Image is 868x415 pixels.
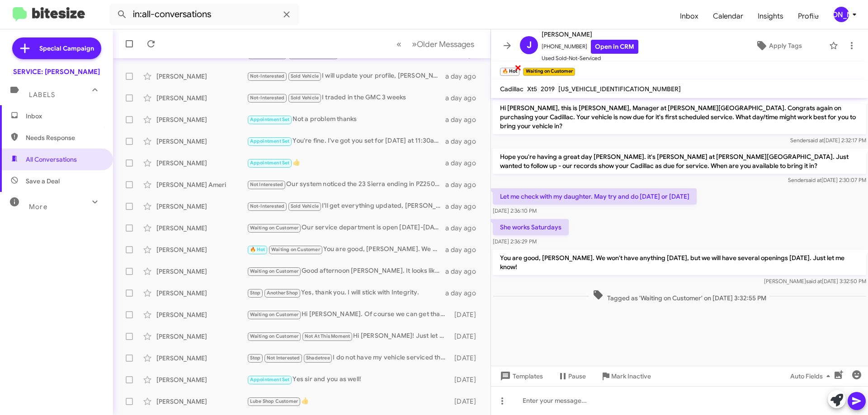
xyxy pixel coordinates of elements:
div: Our service department is open [DATE]-[DATE], 730-530 and Saturdays from 8-3. We are booking into... [247,223,445,233]
div: You are good, [PERSON_NAME]. We won't have anything [DATE], but we will have several openings [DA... [247,244,445,255]
button: [PERSON_NAME] [826,7,858,22]
button: Pause [550,368,593,384]
span: Older Messages [417,39,474,49]
span: Special Campaign [39,44,94,53]
div: [PERSON_NAME] [834,7,849,22]
span: Used Sold-Not-Serviced [542,54,638,63]
span: Appointment Set [250,377,290,382]
div: [PERSON_NAME] [156,159,247,168]
div: I will update your profile, [PERSON_NAME]. Thank you for letting us know. Have a wonderful rest o... [247,71,445,81]
span: Templates [498,368,543,384]
div: [DATE] [450,310,483,319]
span: Not Interested [250,182,283,187]
div: 👍 [247,158,445,168]
div: Our system noticed the 23 Sierra ending in PZ250832 was here last November and was sending a "rem... [247,179,445,190]
button: Previous [391,35,407,53]
span: Sold Vehicle [291,73,319,79]
div: [PERSON_NAME] [156,137,247,146]
span: Labels [29,91,55,99]
span: Waiting on Customer [250,312,299,317]
div: [PERSON_NAME] [156,332,247,341]
div: a day ago [445,93,483,103]
span: Tagged as 'Waiting on Customer' on [DATE] 3:32:55 PM [589,289,770,303]
span: [PERSON_NAME] [542,29,638,40]
button: Mark Inactive [593,368,658,384]
span: Apply Tags [769,37,802,54]
small: Waiting on Customer [523,68,575,76]
a: Open in CRM [591,40,638,54]
span: Inbox [26,112,103,121]
div: Not a problem thanks [247,114,445,125]
div: a day ago [445,159,483,168]
span: Waiting on Customer [250,268,299,274]
div: a day ago [445,137,483,146]
span: said at [806,177,821,183]
span: said at [806,278,822,284]
span: Another Shop [267,290,298,296]
span: [PHONE_NUMBER] [542,40,638,54]
p: Let me check with my daughter. May try and do [DATE] or [DATE] [493,188,697,205]
span: Waiting on Customer [250,333,299,339]
span: Auto Fields [790,368,834,384]
div: [PERSON_NAME] [156,310,247,319]
span: Sender [DATE] 2:30:07 PM [788,177,866,183]
div: [DATE] [450,397,483,406]
span: [DATE] 2:36:10 PM [493,207,537,214]
div: [PERSON_NAME] [156,224,247,233]
div: Hi [PERSON_NAME]. Of course we can get that rescheduled for y'all. My first opening is [DATE] at ... [247,309,450,320]
div: a day ago [445,115,483,124]
span: J [527,38,532,52]
button: Templates [491,368,550,384]
span: said at [808,137,824,144]
span: Sender [DATE] 2:32:17 PM [790,137,866,144]
span: « [396,38,401,50]
a: Profile [791,3,826,29]
div: [PERSON_NAME] [156,115,247,124]
a: Calendar [706,3,750,29]
span: Pause [568,368,586,384]
span: Waiting on Customer [271,247,320,252]
span: Save a Deal [26,177,60,186]
div: You're fine. I've got you set for [DATE] at 11:30am, [PERSON_NAME]. And this will be a free oil c... [247,136,445,146]
div: Yes, thank you. I will stick with Integrity. [247,288,445,298]
div: SERVICE: [PERSON_NAME] [13,67,100,76]
span: Not-Interested [250,95,285,101]
span: Insights [750,3,791,29]
span: Needs Response [26,133,103,142]
span: Waiting on Customer [250,225,299,231]
div: [DATE] [450,375,483,384]
div: Hi [PERSON_NAME]! Just let us know when you are ready and we will get you scheduled. We've been s... [247,331,450,341]
span: Stop [250,290,261,296]
div: a day ago [445,72,483,81]
span: Not At This Moment [305,333,350,339]
span: Mark Inactive [611,368,651,384]
span: Sold Vehicle [291,95,319,101]
span: Not-Interested [250,203,285,209]
span: » [412,38,417,50]
button: Auto Fields [783,368,841,384]
div: a day ago [445,245,483,254]
div: [PERSON_NAME] Ameri [156,180,247,189]
div: I'll get everything updated, [PERSON_NAME]. Thank you for letting us know and have a wonderful re... [247,201,445,211]
div: [PERSON_NAME] [156,375,247,384]
span: Appointment Set [250,117,290,122]
span: × [514,62,522,73]
span: [US_VEHICLE_IDENTIFICATION_NUMBER] [558,85,681,93]
input: Search [109,4,299,25]
div: [PERSON_NAME] [156,72,247,81]
span: Sold Vehicle [291,203,319,209]
div: a day ago [445,267,483,276]
span: Appointment Set [250,138,290,144]
div: [PERSON_NAME] [156,245,247,254]
a: Inbox [673,3,706,29]
p: Hope you're having a great day [PERSON_NAME]. it's [PERSON_NAME] at [PERSON_NAME][GEOGRAPHIC_DATA... [493,149,866,174]
p: You are good, [PERSON_NAME]. We won't have anything [DATE], but we will have several openings [DA... [493,250,866,275]
span: More [29,203,47,211]
div: a day ago [445,289,483,298]
nav: Page navigation example [392,35,480,53]
div: 👍 [247,396,450,406]
p: She works Saturdays [493,219,569,235]
span: Shadetree [306,355,330,361]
